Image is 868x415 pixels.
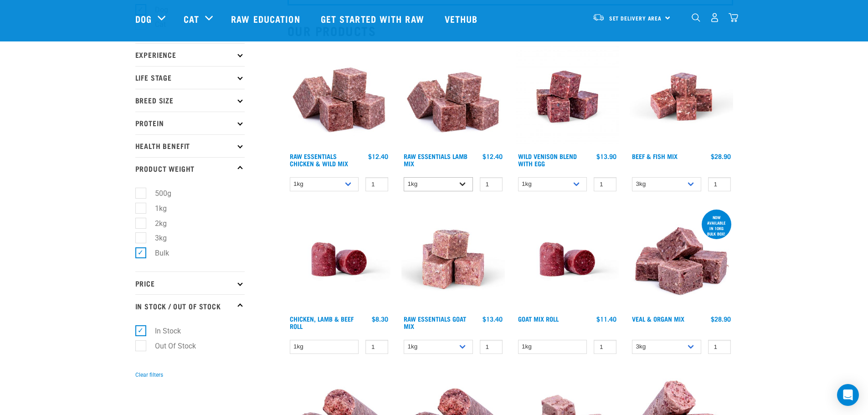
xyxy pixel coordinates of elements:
a: Get started with Raw [312,0,436,37]
a: Raw Essentials Chicken & Wild Mix [290,154,348,165]
input: 1 [480,177,503,191]
a: Dog [135,12,152,26]
a: Goat Mix Roll [518,317,559,320]
img: 1158 Veal Organ Mix 01 [630,208,733,311]
a: Raw Essentials Goat Mix [404,317,466,328]
label: Out Of Stock [140,340,200,352]
img: home-icon@2x.png [729,13,738,22]
img: ?1041 RE Lamb Mix 01 [401,45,505,149]
p: Price [135,272,245,294]
div: $11.40 [596,315,616,323]
p: Product Weight [135,157,245,180]
div: $13.40 [483,315,503,323]
input: 1 [594,340,616,354]
div: $12.40 [368,153,388,160]
label: 1kg [140,203,170,214]
img: Raw Essentials Chicken Lamb Beef Bulk Minced Raw Dog Food Roll Unwrapped [288,208,391,311]
input: 1 [365,177,388,191]
img: Raw Essentials Chicken Lamb Beef Bulk Minced Raw Dog Food Roll Unwrapped [516,208,619,311]
input: 1 [708,177,731,191]
div: Open Intercom Messenger [837,384,859,406]
a: Wild Venison Blend with Egg [518,154,577,165]
button: Clear filters [135,371,163,379]
span: Set Delivery Area [609,17,662,20]
input: 1 [708,340,731,354]
label: In Stock [140,325,185,337]
div: $28.90 [711,153,731,160]
img: Venison Egg 1616 [516,45,619,149]
input: 1 [480,340,503,354]
a: Raw Essentials Lamb Mix [404,154,467,165]
div: $28.90 [711,315,731,323]
input: 1 [365,340,388,354]
div: now available in 10kg bulk box! [702,210,731,241]
a: Vethub [436,0,489,37]
a: Chicken, Lamb & Beef Roll [290,317,354,328]
label: 500g [140,188,175,199]
a: Raw Education [222,0,311,37]
label: Bulk [140,247,173,259]
p: Experience [135,43,245,66]
img: van-moving.png [592,13,605,21]
a: Beef & Fish Mix [632,154,678,158]
img: Pile Of Cubed Chicken Wild Meat Mix [288,45,391,149]
input: 1 [594,177,616,191]
p: In Stock / Out Of Stock [135,294,245,317]
p: Life Stage [135,66,245,89]
p: Protein [135,112,245,134]
label: 2kg [140,218,170,229]
a: Veal & Organ Mix [632,317,684,320]
a: Cat [184,12,199,26]
img: Goat M Ix 38448 [401,208,505,311]
img: user.png [710,13,719,22]
div: $12.40 [483,153,503,160]
label: 3kg [140,232,170,244]
img: home-icon-1@2x.png [692,13,700,22]
div: $8.30 [372,315,388,323]
div: $13.90 [596,153,616,160]
img: Beef Mackerel 1 [630,45,733,149]
p: Health Benefit [135,134,245,157]
p: Breed Size [135,89,245,112]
